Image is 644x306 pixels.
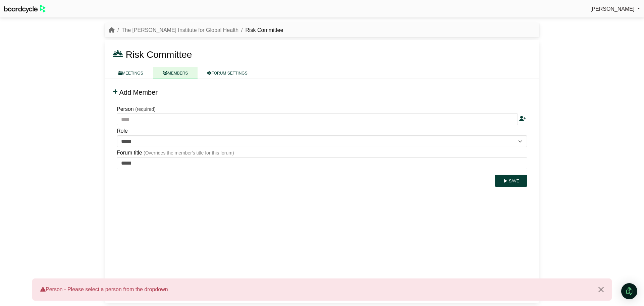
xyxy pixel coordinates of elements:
[117,105,134,114] label: Person
[621,283,637,299] div: Open Intercom Messenger
[32,278,612,301] div: Person - Please select a person from the dropdown
[109,67,153,79] a: MEETINGS
[144,150,234,156] small: (Overrides the member's title for this forum)
[109,26,283,35] nav: breadcrumb
[117,148,142,157] label: Forum title
[4,5,46,13] img: BoardcycleBlackGreen-aaafeed430059cb809a45853b8cf6d952af9d84e6e89e1f1685b34bfd5cb7d64.svg
[590,6,635,12] span: [PERSON_NAME]
[495,175,527,187] button: Save
[238,26,283,35] li: Risk Committee
[126,49,192,60] span: Risk Committee
[121,27,238,33] a: The [PERSON_NAME] Institute for Global Health
[198,67,257,79] a: FORUM SETTINGS
[519,115,526,123] div: Add a new person
[590,5,640,13] a: [PERSON_NAME]
[135,106,156,112] small: (required)
[119,89,158,96] span: Add Member
[153,67,198,79] a: MEMBERS
[117,127,128,135] label: Role
[590,278,612,301] button: Close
